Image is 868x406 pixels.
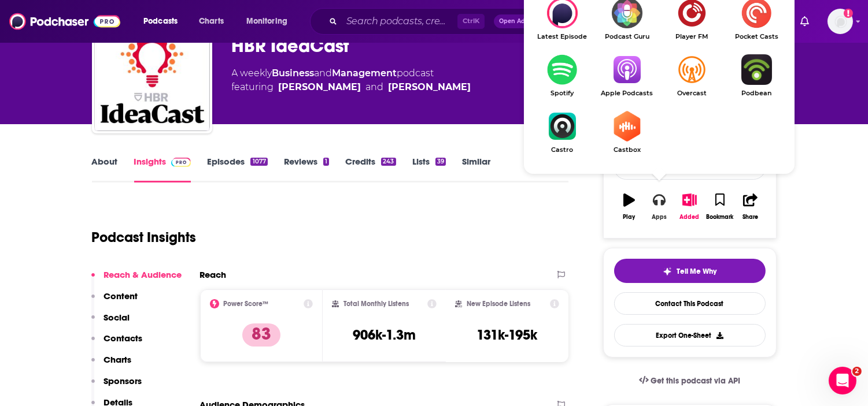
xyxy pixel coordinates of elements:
[412,156,446,182] a: Lists39
[91,312,130,333] button: Social
[623,214,635,221] div: Play
[614,292,766,315] a: Contact This Podcast
[199,13,224,29] span: Charts
[91,333,143,354] button: Contacts
[594,90,659,97] span: Apple Podcasts
[171,158,191,167] img: Podchaser Pro
[706,214,733,221] div: Bookmark
[828,9,853,34] img: User Profile
[207,156,267,182] a: Episodes1077
[677,267,716,276] span: Tell Me Why
[477,326,538,344] h3: 131k-195k
[232,66,471,94] div: A weekly podcast
[92,156,118,182] a: About
[844,9,853,18] svg: Add a profile image
[530,111,594,154] a: CastroCastro
[796,12,814,31] a: Show notifications dropdown
[92,229,197,246] h1: Podcast Insights
[735,186,765,228] button: Share
[366,80,384,94] span: and
[651,376,740,386] span: Get this podcast via API
[644,186,674,228] button: Apps
[594,54,659,97] a: Apple PodcastsApple Podcasts
[724,90,789,97] span: Podbean
[91,290,138,312] button: Content
[828,9,853,34] button: Show profile menu
[530,33,594,40] span: Latest Episode
[9,10,120,32] img: Podchaser - Follow, Share and Rate Podcasts
[381,158,396,166] div: 243
[342,12,457,31] input: Search podcasts, credits, & more...
[594,146,659,154] span: Castbox
[323,158,329,166] div: 1
[467,300,530,308] h2: New Episode Listens
[852,367,862,376] span: 2
[143,13,178,29] span: Podcasts
[200,269,227,280] h2: Reach
[315,68,333,79] span: and
[614,186,644,228] button: Play
[104,375,142,386] p: Sponsors
[104,269,182,280] p: Reach & Audience
[530,54,594,97] a: SpotifySpotify
[462,156,490,182] a: Similar
[250,158,267,166] div: 1077
[91,269,182,290] button: Reach & Audience
[630,367,750,395] a: Get this podcast via API
[530,90,594,97] span: Spotify
[674,186,704,228] button: Added
[594,111,659,154] a: CastboxCastbox
[494,14,552,28] button: Open AdvancedNew
[272,68,315,79] a: Business
[724,54,789,97] a: PodbeanPodbean
[104,312,130,323] p: Social
[680,214,700,221] div: Added
[499,18,547,24] span: Open Advanced
[135,12,193,31] button: open menu
[232,80,471,94] span: featuring
[284,156,329,182] a: Reviews1
[659,33,724,40] span: Player FM
[91,354,132,375] button: Charts
[191,12,231,31] a: Charts
[724,33,789,40] span: Pocket Casts
[94,16,210,131] img: HBR IdeaCast
[91,375,142,397] button: Sponsors
[435,158,446,166] div: 39
[828,9,853,34] span: Logged in as ABolliger
[333,68,397,79] a: Management
[614,259,766,283] button: tell me why sparkleTell Me Why
[389,80,471,94] a: Curt Nickisch
[104,333,143,344] p: Contacts
[530,146,594,154] span: Castro
[594,33,659,40] span: Podcast Guru
[652,214,667,221] div: Apps
[134,156,191,182] a: InsightsPodchaser Pro
[104,354,132,365] p: Charts
[242,323,280,347] p: 83
[224,300,269,308] h2: Power Score™
[614,324,766,347] button: Export One-Sheet
[663,267,672,276] img: tell me why sparkle
[829,367,856,394] iframe: Intercom live chat
[743,214,758,221] div: Share
[279,80,361,94] a: Alison Beard
[104,290,138,301] p: Content
[321,8,573,35] div: Search podcasts, credits, & more...
[457,14,485,29] span: Ctrl K
[353,326,416,344] h3: 906k-1.3m
[705,186,735,228] button: Bookmark
[659,90,724,97] span: Overcast
[246,13,287,29] span: Monitoring
[659,54,724,97] a: OvercastOvercast
[238,12,302,31] button: open menu
[345,156,396,182] a: Credits243
[343,300,409,308] h2: Total Monthly Listens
